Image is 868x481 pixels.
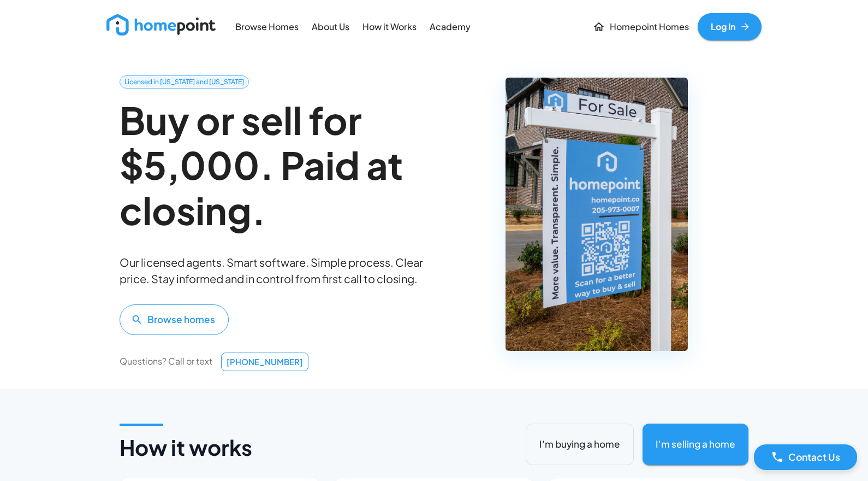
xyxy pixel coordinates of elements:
p: Browse Homes [235,21,299,33]
img: Homepoint For Sale Sign [506,78,687,351]
p: Academy [430,21,471,33]
h4: How it works [120,435,252,461]
a: Log In [698,13,762,40]
a: [PHONE_NUMBER] [221,353,308,371]
p: How it Works [362,21,417,33]
a: Homepoint Homes [588,13,693,40]
p: Contact Us [788,450,840,464]
button: I'm buying a home [526,424,634,465]
h2: Buy or sell for $5,000. Paid at closing. [120,97,423,232]
p: Questions? Call or text [120,355,212,368]
a: Academy [425,14,475,39]
img: new_logo_light.png [106,14,216,36]
p: About Us [312,21,349,33]
button: Browse homes [120,304,229,335]
p: Homepoint Homes [610,21,689,33]
span: Licensed in [US_STATE] and [US_STATE] [120,77,248,87]
a: Browse Homes [231,14,303,39]
a: About Us [307,14,354,39]
a: How it Works [358,14,421,39]
p: Our licensed agents. Smart software. Simple process. Clear price. Stay informed and in control fr... [120,254,423,287]
button: I'm selling a home [643,424,748,465]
